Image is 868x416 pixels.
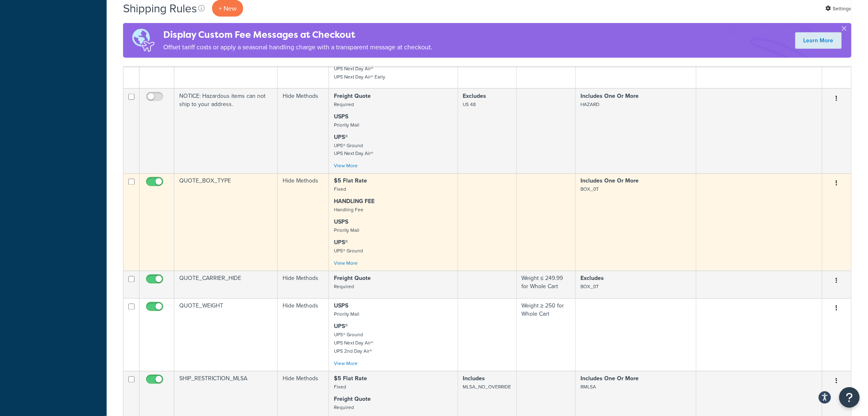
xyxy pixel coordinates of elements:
[123,23,163,58] img: duties-banner-06bc72dcb5fe05cb3f9472aba00be2ae8eb53ab6f0d8bb03d382ba314ac3c341.png
[174,173,278,271] td: QUOTE_BOX_TYPE
[334,384,346,391] small: Fixed
[334,360,358,367] a: View More
[334,322,348,331] strong: UPS®
[334,274,371,283] strong: Freight Quote
[334,227,359,234] small: Priority Mail
[581,274,604,283] strong: Excludes
[334,162,358,170] a: View More
[278,88,329,173] td: Hide Methods
[334,133,348,141] strong: UPS®
[334,177,367,185] strong: $5 Flat Rate
[334,331,373,355] small: UPS® Ground UPS Next Day Air® UPS 2nd Day Air®
[795,32,842,49] a: Learn More
[334,302,348,310] strong: USPS
[334,92,371,100] strong: Freight Quote
[581,186,599,193] small: BOX_0T
[463,92,487,100] strong: Excludes
[334,404,354,411] small: Required
[163,28,432,42] h4: Display Custom Fee Messages at Checkout
[334,101,354,108] small: Required
[581,283,599,291] small: BOX_0T
[581,92,639,100] strong: Includes One Or More
[334,311,359,318] small: Priority Mail
[334,283,354,291] small: Required
[334,197,375,206] strong: HANDLING FEE
[334,218,348,226] strong: USPS
[334,57,385,81] small: UPS® Ground UPS Next Day Air® UPS Next Day Air® Early
[278,271,329,298] td: Hide Methods
[334,374,367,383] strong: $5 Flat Rate
[463,384,512,391] small: MLSA_NO_OVERRIDE
[278,298,329,371] td: Hide Methods
[517,298,576,371] td: Weight ≥ 250 for Whole Cart
[581,101,600,108] small: HAZARD
[174,88,278,173] td: NOTICE: Hazardous items can not ship to your address.
[581,177,639,185] strong: Includes One Or More
[581,374,639,383] strong: Includes One Or More
[334,206,363,214] small: Handling Fee
[174,298,278,371] td: QUOTE_WEIGHT
[826,3,852,14] a: Settings
[163,42,432,53] p: Offset tariff costs or apply a seasonal handling charge with a transparent message at checkout.
[334,238,348,247] strong: UPS®
[839,387,860,408] button: Open Resource Center
[278,173,329,271] td: Hide Methods
[463,374,485,383] strong: Includes
[463,101,476,108] small: US 48
[123,0,197,16] h1: Shipping Rules
[334,112,348,121] strong: USPS
[334,142,373,157] small: UPS® Ground UPS Next Day Air®
[334,260,358,267] a: View More
[334,121,359,129] small: Priority Mail
[174,271,278,298] td: QUOTE_CARRIER_HIDE
[334,395,371,404] strong: Freight Quote
[581,384,596,391] small: RMLSA
[334,186,346,193] small: Fixed
[334,247,363,255] small: UPS® Ground
[517,271,576,298] td: Weight ≤ 249.99 for Whole Cart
